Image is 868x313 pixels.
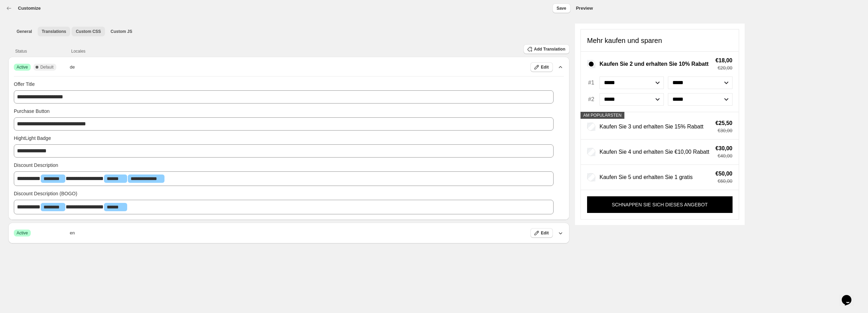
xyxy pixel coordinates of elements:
span: Kaufen Sie 3 und erhalten Sie 15% Rabatt [600,123,704,130]
span: Status [15,48,67,54]
input: Kaufen Sie 2 und erhalten Sie 10% Rabatt [587,60,595,68]
span: en [70,230,75,236]
button: Save [553,3,570,13]
span: €30,00 [716,128,733,133]
span: €50,00 [716,171,733,177]
div: Total savings [709,120,733,133]
span: Edit [541,64,549,70]
span: Offer Title [14,81,35,88]
span: €30,00 [716,146,733,151]
span: Add Translation [534,46,565,52]
span: €18,00 [716,58,733,63]
span: Custom JS [111,29,132,34]
span: Kaufen Sie 5 und erhalten Sie 1 gratis [600,174,693,180]
span: Custom CSS [76,29,101,34]
input: Kaufen Sie 3 und erhalten Sie 15% Rabatt [587,123,595,131]
span: General [17,29,32,34]
span: HightLight Badge [14,135,51,142]
span: €20,00 [716,65,733,70]
span: #2 [587,96,595,103]
span: Discount Description (BOGO) [14,190,77,197]
span: de [70,64,75,71]
button: Edit [530,62,553,72]
span: Purchase Button [14,108,50,115]
div: Total savings [709,58,733,70]
span: Kaufen Sie 4 und erhalten Sie €10,00 Rabatt [600,149,709,155]
button: Add Translation [523,44,569,54]
button: Edit [530,228,553,238]
span: Active [17,230,28,236]
span: €60,00 [716,179,733,184]
span: #1 [587,79,595,86]
div: Total savings [709,171,733,184]
h3: Customize [18,5,41,12]
button: SCHNAPPEN SIE SICH DIESES ANGEBOT [587,196,733,213]
h5: AM POPULÄRSTEN [583,113,622,117]
span: Edit [541,230,549,236]
span: Active [17,64,28,70]
span: Translations [42,29,66,34]
span: Default [40,64,54,70]
span: €25,50 [716,120,733,126]
input: Kaufen Sie 5 und erhalten Sie 1 gratis [587,173,595,181]
h2: Preview [576,5,593,12]
span: €40,00 [716,153,733,158]
input: Kaufen Sie 4 und erhalten Sie €10,00 Rabatt [587,148,595,156]
span: Locales [71,48,510,54]
span: Save [557,6,566,11]
h4: Mehr kaufen und sparen [587,37,662,44]
iframe: chat widget [839,285,861,306]
div: Total savings [709,146,733,158]
span: Kaufen Sie 2 und erhalten Sie 10% Rabatt [600,61,709,67]
span: Discount Description [14,162,58,169]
